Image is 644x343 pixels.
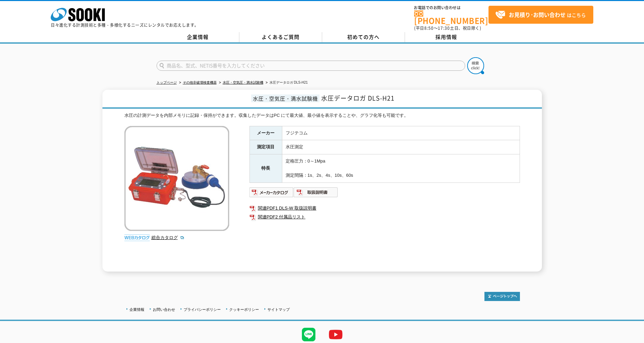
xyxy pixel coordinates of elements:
[239,32,322,42] a: よくあるご質問
[495,10,586,20] span: はこちら
[414,25,481,31] span: (平日 ～ 土日、祝日除く)
[488,6,593,24] a: お見積り･お問い合わせはこちら
[414,10,488,24] a: [PHONE_NUMBER]
[183,81,217,84] a: その他非破壊検査機器
[414,6,488,10] span: お電話でのお問い合わせは
[184,307,221,312] a: プライバシーポリシー
[124,234,150,241] img: webカタログ
[264,79,308,86] li: 水圧データロガ DLS-H21
[229,307,259,312] a: クッキーポリシー
[438,25,450,31] span: 17:30
[151,235,185,240] a: 総合カタログ
[282,154,520,183] td: 定格圧力：0～1Mpa 測定間隔：1s、2s、4s、10s、60s
[157,32,239,42] a: 企業情報
[223,81,263,84] a: 水圧・空気圧・満水試験機
[294,191,338,196] a: 取扱説明書
[282,140,520,154] td: 水圧測定
[157,81,177,84] a: トップページ
[157,61,465,71] input: 商品名、型式、NETIS番号を入力してください
[249,126,282,140] th: メーカー
[405,32,488,42] a: 採用情報
[249,154,282,183] th: 特長
[124,112,520,119] div: 水圧の計測データを内部メモリに記録・保持ができます。収集したデータはPC にて最大値、最小値を表示することや、グラフ化等も可能です。
[424,25,434,31] span: 8:50
[282,126,520,140] td: フジテコム
[153,307,175,312] a: お問い合わせ
[129,307,144,312] a: 企業情報
[249,140,282,154] th: 測定項目
[51,23,199,27] p: 日々進化する計測技術と多種・多様化するニーズにレンタルでお応えします。
[509,10,566,19] strong: お見積り･お問い合わせ
[251,94,319,102] span: 水圧・空気圧・満水試験機
[249,204,520,213] a: 関連PDF1 DLS-W 取扱説明書
[124,126,229,231] img: 水圧データロガ DLS-H21
[322,32,405,42] a: 初めての方へ
[321,93,395,103] span: 水圧データロガ DLS-H21
[467,57,484,74] img: btn_search.png
[484,292,520,301] img: トップページへ
[294,187,338,198] img: 取扱説明書
[249,213,520,221] a: 関連PDF2 付属品リスト
[347,33,380,41] span: 初めての方へ
[249,187,294,198] img: メーカーカタログ
[267,307,290,312] a: サイトマップ
[249,191,294,196] a: メーカーカタログ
